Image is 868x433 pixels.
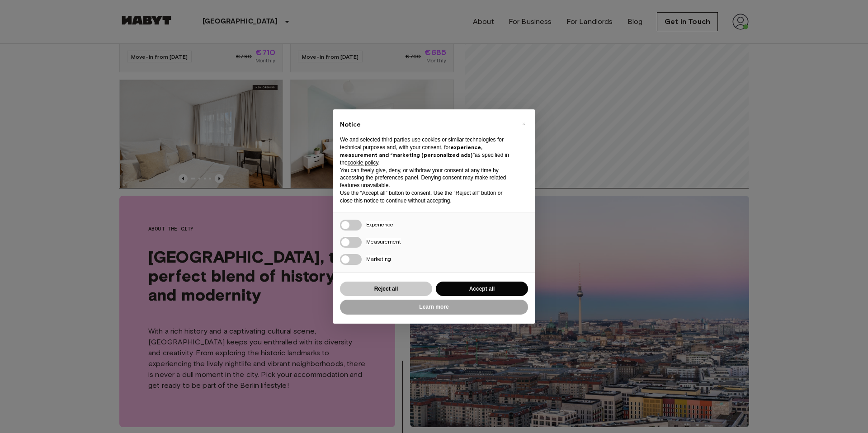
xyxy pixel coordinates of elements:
span: Experience [366,221,393,228]
button: Close this notice [516,117,531,131]
p: You can freely give, deny, or withdraw your consent at any time by accessing the preferences pane... [340,167,514,189]
p: We and selected third parties use cookies or similar technologies for technical purposes and, wit... [340,136,514,166]
button: Reject all [340,282,432,297]
button: Accept all [436,282,528,297]
span: Marketing [366,255,391,262]
span: Measurement [366,238,401,245]
h2: Notice [340,120,514,129]
span: × [522,118,525,129]
strong: experience, measurement and “marketing (personalized ads)” [340,144,482,158]
p: Use the “Accept all” button to consent. Use the “Reject all” button or close this notice to conti... [340,189,514,205]
a: cookie policy [348,160,378,166]
button: Learn more [340,300,528,315]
